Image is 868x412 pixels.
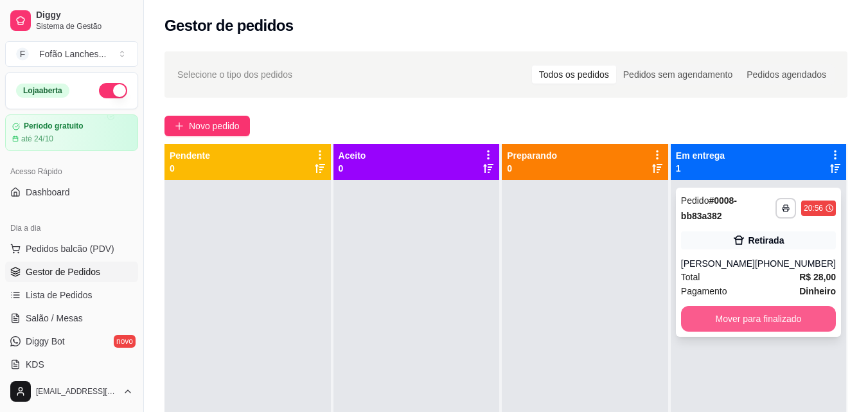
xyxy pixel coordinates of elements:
a: Período gratuitoaté 24/10 [5,114,138,151]
a: Dashboard [5,182,138,202]
span: Lista de Pedidos [26,289,93,301]
a: Gestor de Pedidos [5,262,138,282]
a: KDS [5,354,138,375]
span: Total [681,270,700,284]
div: [PHONE_NUMBER] [755,257,836,270]
button: Mover para finalizado [681,306,836,332]
article: Período gratuito [24,121,84,131]
span: plus [175,121,184,130]
div: Loja aberta [16,84,69,98]
div: Fofão Lanches ... [39,48,106,60]
span: Selecione o tipo dos pedidos [177,67,292,82]
span: Pedidos balcão (PDV) [26,242,114,255]
div: Pedidos sem agendamento [616,66,740,84]
a: Lista de Pedidos [5,285,138,305]
p: 0 [507,162,557,175]
span: Diggy [36,10,133,21]
strong: R$ 28,00 [799,272,836,282]
div: Todos os pedidos [532,66,616,84]
p: 0 [170,162,210,175]
p: Aceito [339,149,366,162]
div: [PERSON_NAME] [681,257,755,270]
span: Pedido [681,195,709,206]
span: Novo pedido [189,119,240,133]
span: F [16,48,29,60]
article: até 24/10 [21,134,53,144]
span: Dashboard [26,186,70,199]
button: Novo pedido [164,116,250,136]
button: Pedidos balcão (PDV) [5,238,138,259]
p: 0 [339,162,366,175]
div: Pedidos agendados [740,66,833,84]
p: Preparando [507,149,557,162]
div: Acesso Rápido [5,161,138,182]
div: 20:56 [804,203,823,213]
span: Gestor de Pedidos [26,265,100,278]
span: [EMAIL_ADDRESS][DOMAIN_NAME] [36,386,118,397]
div: Retirada [748,234,784,247]
button: [EMAIL_ADDRESS][DOMAIN_NAME] [5,376,138,407]
span: Pagamento [681,284,727,298]
p: Pendente [170,149,210,162]
button: Alterar Status [99,83,127,98]
div: Dia a dia [5,218,138,238]
a: Diggy Botnovo [5,331,138,352]
strong: # 0008-bb83a382 [681,195,737,221]
span: Sistema de Gestão [36,21,133,31]
span: Salão / Mesas [26,312,83,325]
span: Diggy Bot [26,335,65,348]
h2: Gestor de pedidos [164,15,294,36]
strong: Dinheiro [799,286,836,296]
p: Em entrega [676,149,725,162]
span: KDS [26,358,44,371]
a: DiggySistema de Gestão [5,5,138,36]
p: 1 [676,162,725,175]
a: Salão / Mesas [5,308,138,328]
button: Select a team [5,41,138,67]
